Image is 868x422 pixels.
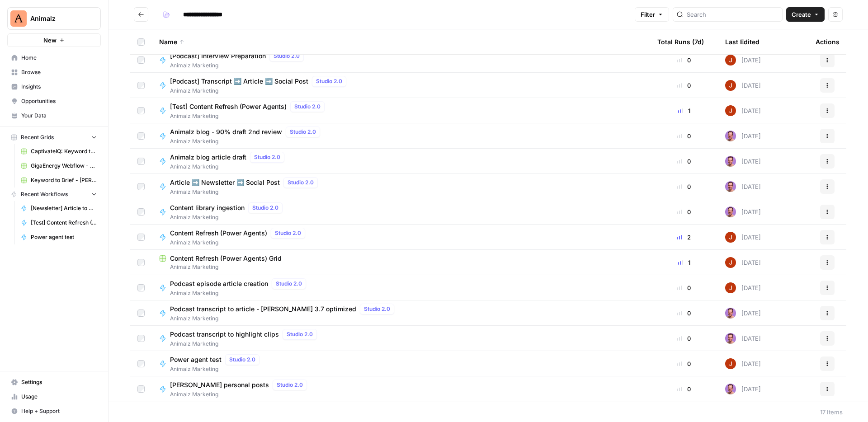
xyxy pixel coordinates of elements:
div: [DATE] [725,358,761,369]
button: Filter [635,7,669,22]
div: 0 [657,157,711,166]
span: Studio 2.0 [276,280,302,288]
a: Browse [7,65,101,80]
span: Studio 2.0 [275,229,301,237]
span: Help + Support [21,407,97,415]
span: Animalz Marketing [170,289,310,297]
span: Home [21,54,97,62]
a: Content Refresh (Power Agents)Studio 2.0Animalz Marketing [159,228,643,247]
div: 0 [657,334,711,343]
a: GigaEnergy Webflow - Shop Inventories [17,159,101,173]
div: 2 [657,233,711,242]
span: [Podcast] Transcript ➡️ Article ➡️ Social Post [170,77,308,86]
div: [DATE] [725,181,761,192]
a: Podcast episode article creationStudio 2.0Animalz Marketing [159,278,643,297]
a: Podcast transcript to article - [PERSON_NAME] 3.7 optimizedStudio 2.0Animalz Marketing [159,304,643,323]
span: Usage [21,393,97,401]
span: Keyword to Brief - [PERSON_NAME] Code Grid [31,176,97,184]
a: Power agent test [17,230,101,244]
span: Power agent test [170,355,222,364]
span: Power agent test [31,233,97,241]
div: 0 [657,131,711,141]
div: 0 [657,182,711,191]
span: Animalz Marketing [170,137,324,145]
span: [Newsletter] Article to Newsletter ([PERSON_NAME]) [31,204,97,212]
a: Power agent testStudio 2.0Animalz Marketing [159,354,643,373]
span: Animalz Marketing [170,365,263,373]
span: [Test] Content Refresh (Power Agents) [170,102,287,111]
a: Animalz blog - 90% draft 2nd reviewStudio 2.0Animalz Marketing [159,127,643,145]
div: [DATE] [725,257,761,268]
a: Animalz blog article draftStudio 2.0Animalz Marketing [159,152,643,171]
a: Content library ingestionStudio 2.0Animalz Marketing [159,202,643,221]
span: Animalz Marketing [170,163,288,171]
span: Settings [21,378,97,386]
a: Usage [7,389,101,404]
span: Studio 2.0 [274,52,300,60]
span: Animalz blog - 90% draft 2nd review [170,127,282,136]
img: erg4ip7zmrmc8e5ms3nyz8p46hz7 [725,282,736,293]
img: 6puihir5v8umj4c82kqcaj196fcw [725,181,736,192]
span: Studio 2.0 [277,381,303,389]
span: Recent Grids [21,133,54,141]
img: erg4ip7zmrmc8e5ms3nyz8p46hz7 [725,80,736,91]
img: 6puihir5v8umj4c82kqcaj196fcw [725,131,736,141]
span: Content Refresh (Power Agents) Grid [170,254,282,263]
span: Animalz Marketing [170,61,307,70]
div: [DATE] [725,384,761,394]
img: erg4ip7zmrmc8e5ms3nyz8p46hz7 [725,55,736,66]
span: Your Data [21,112,97,120]
a: Your Data [7,108,101,123]
span: Studio 2.0 [290,128,316,136]
a: [Newsletter] Article to Newsletter ([PERSON_NAME]) [17,201,101,216]
span: Studio 2.0 [287,330,313,338]
div: Last Edited [725,29,759,54]
span: Article ➡️ Newsletter ➡️ Social Post [170,178,280,187]
img: erg4ip7zmrmc8e5ms3nyz8p46hz7 [725,257,736,268]
span: Animalz Marketing [170,112,328,120]
div: 0 [657,384,711,394]
span: [PERSON_NAME] personal posts [170,380,269,389]
a: [PERSON_NAME] personal postsStudio 2.0Animalz Marketing [159,380,643,399]
button: New [7,33,101,47]
span: Browse [21,68,97,76]
span: Animalz Marketing [170,213,286,221]
div: [DATE] [725,206,761,217]
div: [DATE] [725,282,761,293]
span: Podcast episode article creation [170,279,268,288]
span: CaptivateIQ: Keyword to Article [31,147,97,155]
img: 6puihir5v8umj4c82kqcaj196fcw [725,206,736,217]
span: Content library ingestion [170,203,245,212]
div: 1 [657,258,711,267]
a: Content Refresh (Power Agents) GridAnimalz Marketing [159,254,643,271]
div: 0 [657,81,711,90]
div: 0 [657,309,711,318]
span: Studio 2.0 [252,204,278,212]
span: Animalz Marketing [170,188,321,196]
div: [DATE] [725,232,761,243]
span: Studio 2.0 [254,153,280,161]
div: [DATE] [725,308,761,319]
button: Recent Workflows [7,188,101,201]
a: Settings [7,375,101,389]
div: [DATE] [725,156,761,167]
div: [DATE] [725,80,761,91]
img: 6puihir5v8umj4c82kqcaj196fcw [725,333,736,344]
input: Search [687,10,778,19]
a: Keyword to Brief - [PERSON_NAME] Code Grid [17,173,101,188]
a: Insights [7,80,101,94]
span: Animalz Marketing [170,340,321,348]
span: Podcast transcript to article - [PERSON_NAME] 3.7 optimized [170,305,356,314]
span: Animalz Marketing [170,87,350,95]
button: Recent Grids [7,131,101,144]
img: erg4ip7zmrmc8e5ms3nyz8p46hz7 [725,358,736,369]
span: Opportunities [21,97,97,105]
div: Total Runs (7d) [657,29,704,54]
span: [Podcast] Interview Preparation [170,52,266,61]
span: New [43,36,57,45]
div: 17 Items [820,408,843,417]
span: GigaEnergy Webflow - Shop Inventories [31,162,97,170]
span: Create [792,10,811,19]
a: [Test] Content Refresh (Power Agents) [17,216,101,230]
div: 0 [657,56,711,65]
